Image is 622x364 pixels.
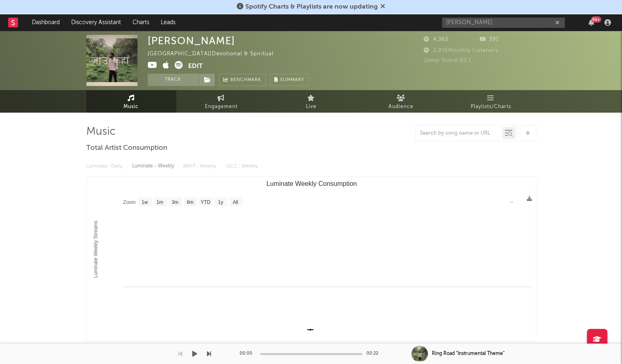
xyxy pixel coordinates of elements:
[432,350,505,357] div: Ring Road "Instrumental Theme"
[416,130,502,137] input: Search by song name or URL
[219,74,266,86] a: Benchmark
[155,14,181,31] a: Leads
[123,199,136,205] text: Zoom
[245,4,378,10] span: Spotify Charts & Playlists are now updating
[366,349,383,359] div: 00:22
[148,35,235,47] div: [PERSON_NAME]
[176,90,266,113] a: Engagement
[270,74,309,86] button: Summary
[480,37,499,42] span: 391
[171,199,178,205] text: 3m
[230,75,261,85] span: Benchmark
[424,48,498,53] span: 3,916 Monthly Listeners
[186,199,193,205] text: 6m
[86,90,176,113] a: Music
[442,18,565,28] input: Search for artists
[588,19,594,26] button: 99+
[65,14,127,31] a: Discovery Assistant
[156,199,163,205] text: 1m
[218,199,223,205] text: 1y
[266,180,357,187] text: Luminate Weekly Consumption
[306,102,317,112] span: Live
[233,199,238,205] text: All
[86,143,167,153] span: Total Artist Consumption
[446,90,536,113] a: Playlists/Charts
[591,16,601,23] div: 99 +
[87,177,536,341] svg: Luminate Weekly Consumption
[424,37,449,42] span: 4,365
[127,14,155,31] a: Charts
[93,221,99,278] text: Luminate Weekly Streams
[148,49,283,59] div: [GEOGRAPHIC_DATA] | Devotional & Spiritual
[148,74,199,86] button: Track
[424,58,472,63] span: Jump Score: 60.1
[141,199,148,205] text: 1w
[200,199,210,205] text: YTD
[26,14,65,31] a: Dashboard
[388,102,413,112] span: Audience
[188,61,203,71] button: Edit
[380,4,385,10] span: Dismiss
[471,102,511,112] span: Playlists/Charts
[509,199,514,205] text: →
[240,349,256,359] div: 00:00
[205,102,238,112] span: Engagement
[356,90,446,113] a: Audience
[124,102,139,112] span: Music
[280,78,304,82] span: Summary
[266,90,356,113] a: Live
